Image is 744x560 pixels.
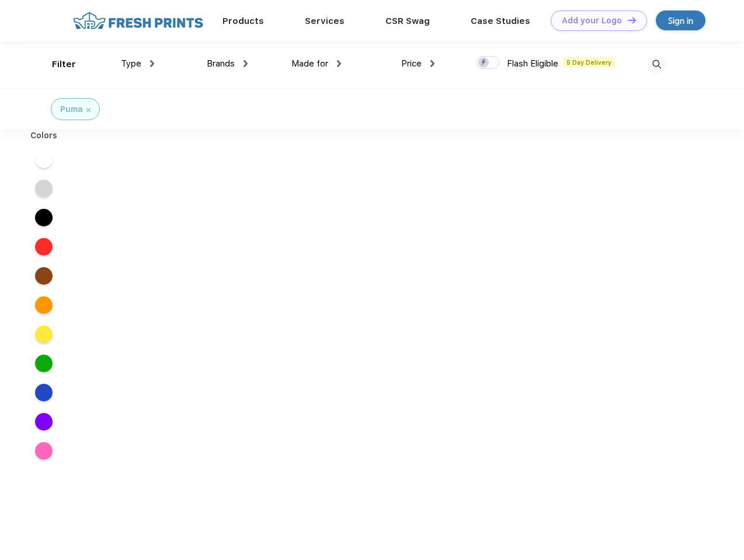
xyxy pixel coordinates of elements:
[656,10,705,30] a: Sign in
[628,17,636,23] img: DT
[337,60,341,67] img: dropdown.png
[207,58,235,69] span: Brands
[86,108,91,112] img: filter_cancel.svg
[60,103,83,116] div: Puma
[668,14,693,27] div: Sign in
[507,58,558,69] span: Flash Eligible
[22,129,67,142] div: Colors
[52,58,76,71] div: Filter
[385,16,430,26] a: CSR Swag
[401,58,422,69] span: Price
[647,55,666,74] img: desktop_search.svg
[121,58,141,69] span: Type
[69,10,207,31] img: fo%20logo%202.webp
[291,58,328,69] span: Made for
[563,57,615,68] span: 5 Day Delivery
[562,16,622,26] div: Add your Logo
[430,60,434,67] img: dropdown.png
[305,16,345,26] a: Services
[150,60,154,67] img: dropdown.png
[222,16,264,26] a: Products
[244,60,248,67] img: dropdown.png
